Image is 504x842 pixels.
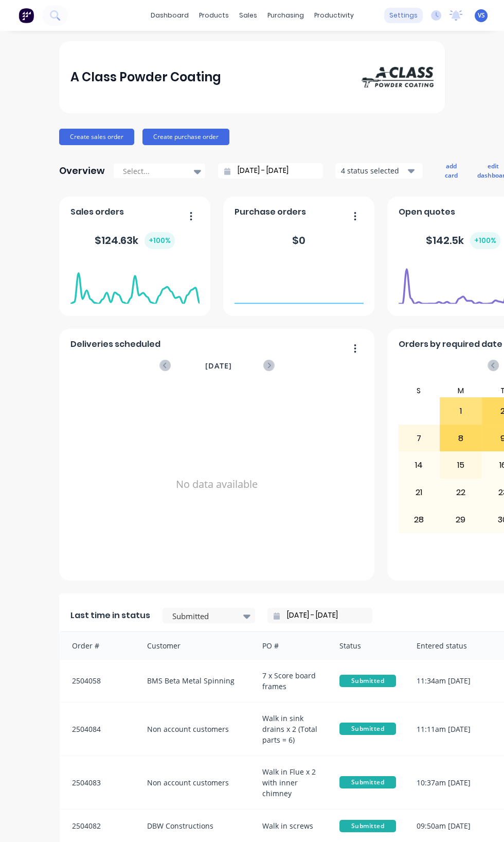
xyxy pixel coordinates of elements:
div: $ 0 [292,233,305,248]
div: 14 [399,452,440,478]
span: Submitted [339,723,396,735]
span: Purchase orders [235,206,306,218]
div: Walk in Flue x 2 with inner chimney [252,756,329,809]
div: settings [384,8,423,23]
a: dashboard [146,8,194,23]
div: 2504084 [60,703,137,756]
span: Submitted [339,776,396,788]
span: Submitted [339,820,396,832]
div: 11:34am [DATE] [406,660,502,702]
span: Last time in status [70,609,150,622]
div: 1 [440,398,481,424]
div: Order # [60,632,137,659]
div: 15 [440,452,481,478]
div: 8 [440,426,481,451]
div: 2504058 [60,660,137,702]
div: 21 [399,480,440,505]
button: Create sales order [59,129,134,145]
div: M [440,384,482,397]
div: 2504083 [60,756,137,809]
button: Create purchase order [142,129,229,145]
span: Orders by required date [399,338,502,350]
span: Open quotes [399,206,455,218]
img: Factory [19,8,34,23]
div: Walk in sink drains x 2 (Total parts = 6) [252,703,329,756]
div: 10:37am [DATE] [406,756,502,809]
div: PO # [252,632,329,659]
div: 7 [399,426,440,451]
div: purchasing [262,8,309,23]
div: Overview [59,161,105,181]
div: $ 124.63k [95,232,175,249]
span: [DATE] [205,360,232,372]
div: No data available [70,384,364,584]
div: 22 [440,480,481,505]
div: products [194,8,234,23]
div: Customer [137,632,253,659]
img: A Class Powder Coating [362,67,434,87]
span: Submitted [339,675,396,687]
div: Entered status [406,632,502,659]
span: VS [478,11,485,20]
div: productivity [309,8,359,23]
div: sales [234,8,262,23]
div: 7 x Score board frames [252,660,329,702]
div: 28 [399,507,440,533]
div: + 100 % [145,232,175,249]
div: A Class Powder Coating [70,67,221,87]
input: Filter by date [280,608,368,623]
div: $ 142.5k [426,232,500,249]
div: S [398,384,440,397]
div: 11:11am [DATE] [406,703,502,756]
div: Status [329,632,406,659]
button: 4 status selected [335,163,423,179]
div: 4 status selected [341,165,406,176]
div: Non account customers [137,756,253,809]
div: BMS Beta Metal Spinning [137,660,253,702]
div: 29 [440,507,481,533]
div: Non account customers [137,703,253,756]
button: add card [438,160,464,182]
span: Sales orders [70,206,124,218]
div: + 100 % [470,232,500,249]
